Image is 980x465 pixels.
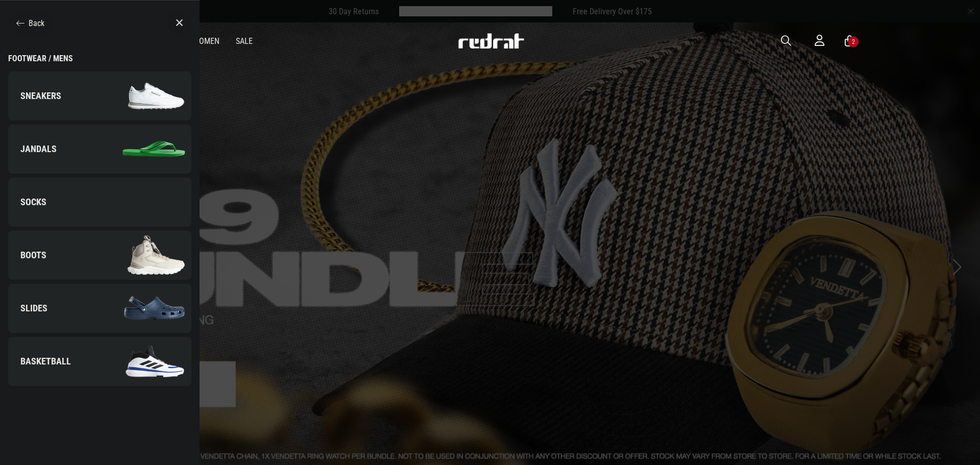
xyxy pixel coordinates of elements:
a: Slides Slides [8,284,191,333]
a: Boots Boots [8,231,191,280]
a: Sneakers Sneakers [8,71,191,120]
span: Slides [8,302,47,314]
a: Women [193,36,219,46]
a: Basketball Basketball [8,337,191,386]
span: Boots [8,249,46,261]
img: Sneakers [100,70,191,121]
span: Jandals [8,143,57,155]
span: Socks [8,196,46,208]
img: Slides [100,283,191,334]
a: Footwear / Mens [8,54,73,71]
div: 2 [852,38,855,45]
img: Jandals [100,124,191,175]
img: Redrat logo [457,33,525,48]
span: Sneakers [8,90,61,102]
a: 2 [845,36,854,46]
a: Socks Socks [8,178,191,227]
span: Back [29,18,44,28]
div: Footwear / Mens [8,54,73,63]
img: Socks [100,177,191,228]
img: Boots [100,230,191,281]
img: Basketball [100,336,191,387]
a: Jandals Jandals [8,125,191,174]
span: Basketball [8,355,71,368]
a: Sale [236,36,253,46]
